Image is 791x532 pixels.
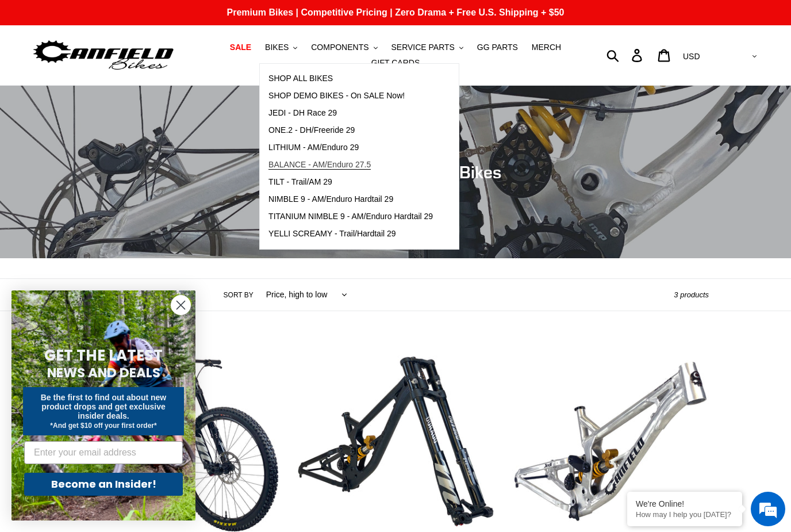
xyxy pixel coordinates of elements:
[366,55,426,71] a: GIFT CARDS
[268,229,396,239] span: YELLI SCREAMY - Trail/Hardtail 29
[260,122,441,139] a: ONE.2 - DH/Freeride 29
[260,70,441,87] a: SHOP ALL BIKES
[224,290,254,300] label: Sort by
[189,6,216,33] div: Minimize live chat window
[50,422,156,430] span: *And get $10 off your first order*
[268,194,393,204] span: NIMBLE 9 - AM/Enduro Hardtail 29
[268,74,333,83] span: SHOP ALL BIKES
[24,473,183,496] button: Become an Insider!
[371,58,420,68] span: GIFT CARDS
[77,64,210,79] div: Chat with us now
[268,125,355,135] span: ONE.2 - DH/Freeride 29
[532,43,561,52] span: MERCH
[305,40,383,55] button: COMPONENTS
[268,212,433,221] span: TITANIUM NIMBLE 9 - AM/Enduro Hardtail 29
[13,63,30,81] div: Navigation go back
[674,290,709,299] span: 3 products
[385,40,469,55] button: SERVICE PARTS
[636,499,734,508] div: We're Online!
[311,43,368,52] span: COMPONENTS
[260,105,441,122] a: JEDI - DH Race 29
[526,40,567,55] a: MERCH
[636,510,734,519] p: How may I help you today?
[268,143,359,152] span: LITHIUM - AM/Enduro 29
[44,345,163,366] span: GET THE LATEST
[67,145,159,261] span: We're online!
[260,139,441,156] a: LITHIUM - AM/Enduro 29
[224,40,257,55] a: SALE
[260,191,441,208] a: NIMBLE 9 - AM/Enduro Hardtail 29
[6,314,219,354] textarea: Type your message and hit 'Enter'
[265,43,289,52] span: BIKES
[32,37,175,74] img: Canfield Bikes
[260,208,441,225] a: TITANIUM NIMBLE 9 - AM/Enduro Hardtail 29
[171,295,191,315] button: Close dialog
[41,393,167,420] span: Be the first to find out about new product drops and get exclusive insider deals.
[260,174,441,191] a: TILT - Trail/AM 29
[268,91,405,101] span: SHOP DEMO BIKES - On SALE Now!
[37,58,66,86] img: d_696896380_company_1647369064580_696896380
[268,177,332,187] span: TILT - Trail/AM 29
[260,225,441,243] a: YELLI SCREAMY - Trail/Hardtail 29
[260,156,441,174] a: BALANCE - AM/Enduro 27.5
[260,87,441,105] a: SHOP DEMO BIKES - On SALE Now!
[47,363,160,382] span: NEWS AND DEALS
[268,160,371,170] span: BALANCE - AM/Enduro 27.5
[268,108,337,118] span: JEDI - DH Race 29
[230,43,251,52] span: SALE
[471,40,524,55] a: GG PARTS
[477,43,518,52] span: GG PARTS
[391,43,454,52] span: SERVICE PARTS
[24,441,183,464] input: Enter your email address
[259,40,303,55] button: BIKES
